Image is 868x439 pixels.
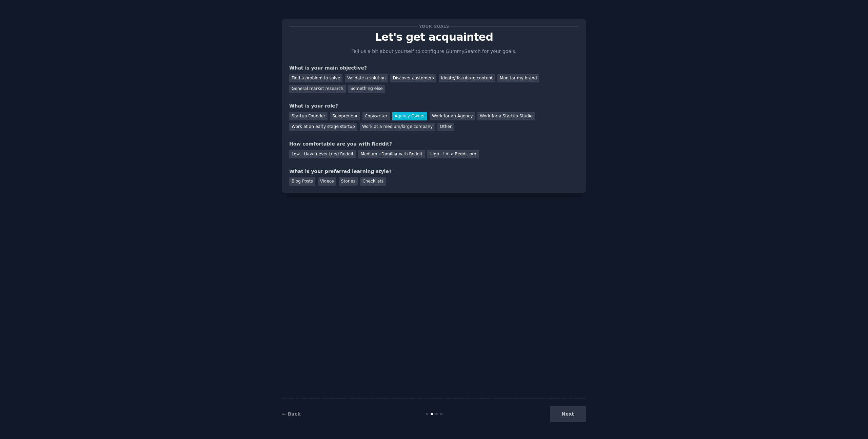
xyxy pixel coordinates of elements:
div: General market research [289,85,346,93]
span: Your goals [418,23,450,30]
div: Solopreneur [330,112,360,120]
p: Let's get acquainted [289,31,579,43]
div: Something else [348,85,385,93]
div: What is your main objective? [289,64,579,72]
div: Videos [318,177,336,186]
div: Agency Owner [392,112,427,120]
div: Work at a medium/large company [360,123,435,131]
div: Validate a solution [345,74,388,82]
div: Find a problem to solve [289,74,342,82]
div: Blog Posts [289,177,315,186]
div: What is your role? [289,102,579,110]
div: What is your preferred learning style? [289,168,579,175]
div: High - I'm a Reddit pro [427,150,479,158]
div: Discover customers [390,74,436,82]
div: Work for a Startup Studio [477,112,535,120]
div: Stories [339,177,358,186]
div: Work for an Agency [430,112,475,120]
p: Tell us a bit about yourself to configure GummySearch for your goals. [349,48,519,55]
div: Startup Founder [289,112,328,120]
div: Other [437,123,454,131]
a: ← Back [282,411,300,417]
div: Checklists [360,177,386,186]
div: Work at an early stage startup [289,123,357,131]
div: Medium - Familiar with Reddit [358,150,425,158]
div: Low - Have never tried Reddit [289,150,356,158]
div: Copywriter [362,112,390,120]
div: Ideate/distribute content [439,74,495,82]
div: How comfortable are you with Reddit? [289,140,579,148]
div: Monitor my brand [497,74,539,82]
